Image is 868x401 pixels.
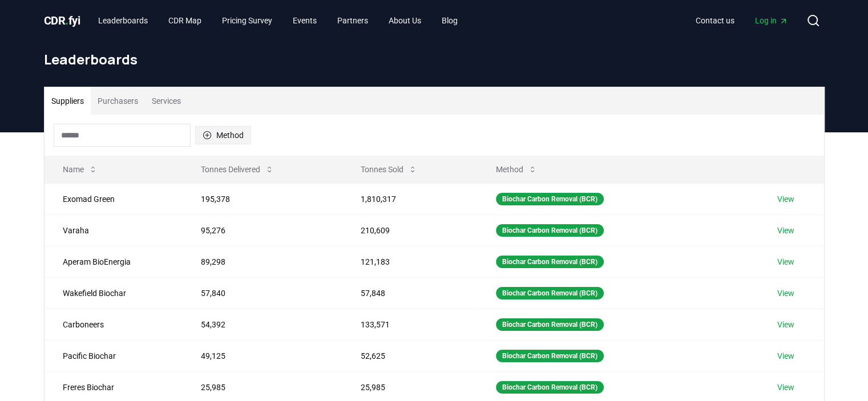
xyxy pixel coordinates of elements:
[45,183,183,214] td: Exomad Green
[496,381,604,394] div: Biochar Carbon Removal (BCR)
[45,309,183,340] td: Carboneers
[45,277,183,309] td: Wakefield Biochar
[183,214,342,246] td: 95,276
[342,246,478,277] td: 121,183
[183,309,342,340] td: 54,392
[777,319,794,330] a: View
[284,10,326,31] a: Events
[777,225,794,236] a: View
[195,126,251,144] button: Method
[342,309,478,340] td: 133,571
[183,340,342,371] td: 49,125
[183,246,342,277] td: 89,298
[496,350,604,362] div: Biochar Carbon Removal (BCR)
[352,158,426,181] button: Tonnes Sold
[45,246,183,277] td: Aperam BioEnergia
[328,10,377,31] a: Partners
[496,193,604,205] div: Biochar Carbon Removal (BCR)
[91,87,145,115] button: Purchasers
[213,10,281,31] a: Pricing Survey
[496,224,604,237] div: Biochar Carbon Removal (BCR)
[777,256,794,268] a: View
[44,14,80,27] span: CDR fyi
[45,87,91,115] button: Suppliers
[44,50,825,68] h1: Leaderboards
[192,158,283,181] button: Tonnes Delivered
[746,10,797,31] a: Log in
[183,277,342,309] td: 57,840
[777,287,794,299] a: View
[45,340,183,371] td: Pacific Biochar
[496,256,604,268] div: Biochar Carbon Removal (BCR)
[183,183,342,214] td: 195,378
[54,158,107,181] button: Name
[496,318,604,331] div: Biochar Carbon Removal (BCR)
[159,10,211,31] a: CDR Map
[89,10,157,31] a: Leaderboards
[487,158,546,181] button: Method
[89,10,467,31] nav: Main
[342,277,478,309] td: 57,848
[687,10,744,31] a: Contact us
[777,193,794,205] a: View
[44,13,80,29] a: CDR.fyi
[687,10,797,31] nav: Main
[342,214,478,246] td: 210,609
[755,15,788,26] span: Log in
[777,350,794,362] a: View
[65,14,68,27] span: .
[496,287,604,299] div: Biochar Carbon Removal (BCR)
[433,10,467,31] a: Blog
[380,10,430,31] a: About Us
[145,87,188,115] button: Services
[342,340,478,371] td: 52,625
[342,183,478,214] td: 1,810,317
[777,382,794,393] a: View
[45,214,183,246] td: Varaha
